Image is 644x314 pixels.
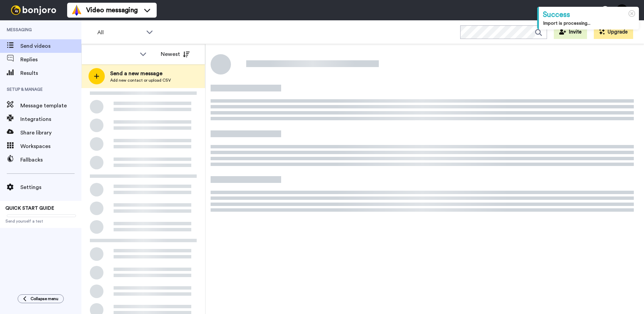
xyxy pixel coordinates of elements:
span: Share library [20,129,81,137]
span: Message template [20,102,81,110]
span: QUICK START GUIDE [5,206,54,211]
span: Add new contact or upload CSV [110,78,171,83]
button: Invite [554,25,587,39]
img: bj-logo-header-white.svg [8,5,59,15]
div: Success [543,9,635,20]
span: Fallbacks [20,156,81,164]
span: Settings [20,183,81,191]
button: Newest [156,47,195,61]
span: All [97,28,143,37]
span: Integrations [20,115,81,123]
div: Import is processing... [543,20,635,27]
span: Send videos [20,42,81,50]
img: vm-color.svg [71,5,82,16]
button: Collapse menu [18,294,64,303]
span: Collapse menu [31,296,58,301]
span: Video messaging [86,5,138,15]
span: Send a new message [110,69,171,78]
span: Results [20,69,81,77]
button: Upgrade [594,25,633,39]
span: Workspaces [20,142,81,150]
span: Send yourself a test [5,218,76,224]
span: Replies [20,56,81,64]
